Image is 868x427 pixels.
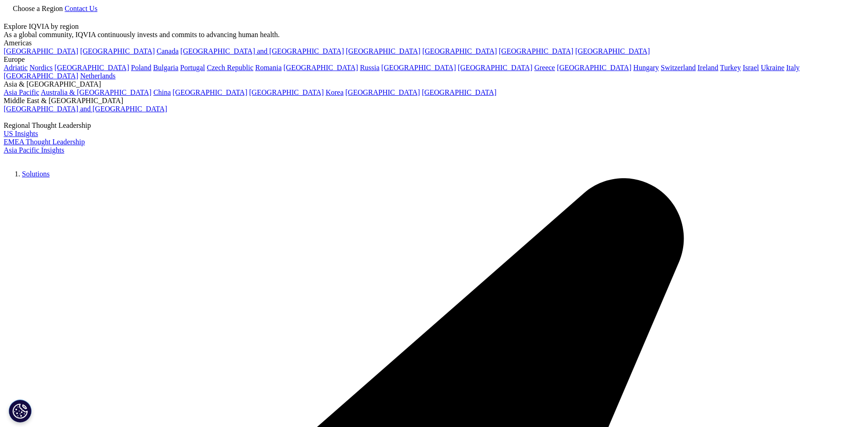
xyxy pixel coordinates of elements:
div: Explore IQVIA by region [4,22,864,31]
a: Adriatic [4,64,27,71]
a: Bulgaria [153,64,178,71]
a: Asia Pacific [4,88,39,96]
a: Ireland [698,64,718,71]
a: China [153,88,171,96]
a: [GEOGRAPHIC_DATA] [249,88,324,96]
a: Solutions [22,170,49,178]
a: [GEOGRAPHIC_DATA] and [GEOGRAPHIC_DATA] [4,105,167,113]
a: Israel [743,64,759,71]
a: Romania [255,64,282,71]
a: [GEOGRAPHIC_DATA] [80,47,155,55]
a: Russia [360,64,380,71]
a: [GEOGRAPHIC_DATA] [458,64,533,71]
a: Poland [131,64,151,71]
a: [GEOGRAPHIC_DATA] [499,47,573,55]
a: Turkey [720,64,741,71]
div: As a global community, IQVIA continuously invests and commits to advancing human health. [4,31,864,39]
div: Europe [4,55,864,64]
a: Italy [786,64,799,71]
a: [GEOGRAPHIC_DATA] [345,88,420,96]
a: Korea [326,88,344,96]
a: US Insights [4,130,38,137]
div: Asia & [GEOGRAPHIC_DATA] [4,80,864,88]
a: [GEOGRAPHIC_DATA] [557,64,631,71]
a: [GEOGRAPHIC_DATA] [422,88,496,96]
a: [GEOGRAPHIC_DATA] [575,47,650,55]
a: Greece [534,64,555,71]
a: Switzerland [661,64,695,71]
a: EMEA Thought Leadership [4,138,85,146]
a: [GEOGRAPHIC_DATA] [381,64,456,71]
a: Portugal [180,64,205,71]
a: Nordics [29,64,53,71]
a: [GEOGRAPHIC_DATA] [346,47,421,55]
a: [GEOGRAPHIC_DATA] [4,47,78,55]
a: Ukraine [761,64,785,71]
a: Netherlands [80,72,115,80]
a: Hungary [633,64,659,71]
a: [GEOGRAPHIC_DATA] [54,64,129,71]
a: Contact Us [65,5,97,12]
a: [GEOGRAPHIC_DATA] and [GEOGRAPHIC_DATA] [180,47,344,55]
a: Australia & [GEOGRAPHIC_DATA] [41,88,151,96]
a: Canada [156,47,178,55]
a: [GEOGRAPHIC_DATA] [284,64,358,71]
a: Asia Pacific Insights [4,146,64,154]
a: Czech Republic [207,64,253,71]
a: [GEOGRAPHIC_DATA] [173,88,247,96]
div: Regional Thought Leadership [4,121,864,130]
button: Cookies Settings [9,400,32,422]
div: Middle East & [GEOGRAPHIC_DATA] [4,97,864,105]
div: Americas [4,39,864,47]
a: [GEOGRAPHIC_DATA] [4,72,78,80]
a: [GEOGRAPHIC_DATA] [422,47,497,55]
span: Choose a Region [13,5,63,12]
